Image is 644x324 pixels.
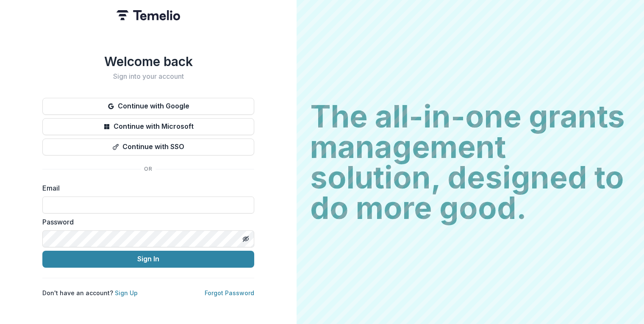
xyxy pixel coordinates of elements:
button: Toggle password visibility [239,232,253,246]
p: Don't have an account? [42,288,138,297]
h2: Sign into your account [42,72,254,80]
a: Forgot Password [205,289,254,296]
label: Password [42,217,249,227]
button: Continue with Microsoft [42,118,254,135]
button: Sign In [42,251,254,268]
button: Continue with Google [42,98,254,115]
button: Continue with SSO [42,138,254,155]
a: Sign Up [115,289,138,296]
img: Temelio [117,10,180,20]
label: Email [42,183,249,193]
h1: Welcome back [42,54,254,69]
